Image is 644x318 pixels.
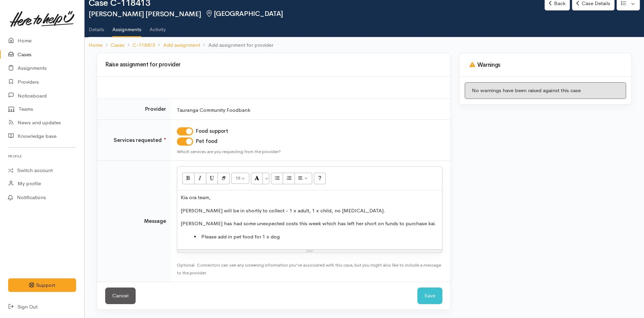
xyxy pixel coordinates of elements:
button: Underline (CTRL+U) [206,173,218,184]
small: Optional. Connectors can see any screening information you've associated with this case, but you ... [177,262,441,276]
label: Food support [196,127,228,135]
button: Help [314,173,326,184]
a: Details [89,18,104,37]
td: Provider [97,99,171,120]
p: Kia ora team, [181,194,439,202]
button: Support [8,278,76,292]
button: Unordered list (CTRL+SHIFT+NUM7) [271,173,283,184]
h6: Profile [8,152,76,161]
a: Cancel [105,288,136,304]
button: Remove Font Style (CTRL+\) [217,173,230,184]
label: Pet food [196,137,217,145]
small: Which services are you requesting from the provider? [177,149,281,154]
td: Services requested [97,120,171,161]
h3: Raise assignment for provider [101,62,446,68]
li: Please add in pet food for 1 x dog [194,233,439,241]
button: Bold (CTRL+B) [182,173,194,184]
span: 15 [235,175,240,181]
button: Paragraph [295,173,312,184]
p: [PERSON_NAME] has had some unexpected costs this week which has left her short on funds to purcha... [181,220,439,228]
a: Assignments [112,18,141,37]
sup: ● [164,136,166,141]
div: No warnings have been raised against this case [465,82,626,99]
button: Italic (CTRL+I) [194,173,206,184]
button: Font Size [231,173,249,184]
h2: [PERSON_NAME] [PERSON_NAME] [89,10,545,18]
a: C-118413 [133,41,155,49]
a: Activity [149,18,166,37]
span: [GEOGRAPHIC_DATA] [205,9,283,18]
a: Cases [111,41,124,49]
div: Tauranga Community Foodbank [177,106,442,114]
button: Save [417,288,442,304]
nav: breadcrumb [85,37,644,53]
td: Message [97,161,171,282]
button: Ordered list (CTRL+SHIFT+NUM8) [283,173,295,184]
button: More Color [262,173,269,184]
button: Recent Color [251,173,263,184]
h3: Warnings [467,62,623,68]
a: Home [89,41,102,49]
li: Add assignment for provider [200,41,273,49]
p: [PERSON_NAME] will be in shortly to collect - 1 x adult, 1 x child, no [MEDICAL_DATA]. [181,207,439,215]
a: Add assignment [163,41,200,49]
div: Resize [177,250,442,253]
